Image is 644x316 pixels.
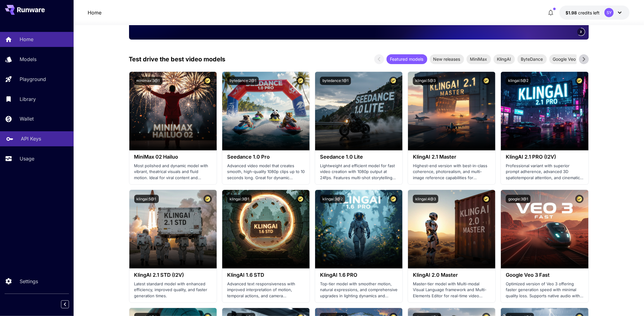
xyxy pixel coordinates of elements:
[20,95,36,103] p: Library
[66,299,74,310] div: Collapse sidebar
[517,56,547,62] span: ByteDance
[320,154,398,160] h3: Seedance 1.0 Lite
[134,163,212,181] p: Most polished and dynamic model with vibrant, theatrical visuals and fluid motion. Ideal for vira...
[413,163,490,181] p: Highest-end version with best-in-class coherence, photorealism, and multi-image reference capabil...
[430,56,464,62] span: New releases
[296,195,305,203] button: Certified Model – Vetted for best performance and includes a commercial license.
[88,9,102,16] a: Home
[578,10,600,15] span: credits left
[549,54,580,64] div: Google Veo
[134,154,212,160] h3: MiniMax 02 Hailuo
[315,72,402,150] img: alt
[566,10,600,16] div: $1.9805
[296,77,305,85] button: Certified Model – Vetted for best performance and includes a commercial license.
[315,190,402,268] img: alt
[20,115,34,122] p: Wallet
[134,272,212,278] h3: KlingAI 2.1 STD (I2V)
[222,72,310,150] img: alt
[408,190,495,268] img: alt
[575,195,584,203] button: Certified Model – Vetted for best performance and includes a commercial license.
[20,36,33,43] p: Home
[430,54,464,64] div: New releases
[517,54,547,64] div: ByteDance
[320,163,398,181] p: Lightweight and efficient model for fast video creation with 1080p output at 24fps. Features mult...
[413,154,490,160] h3: KlingAI 2.1 Master
[467,54,491,64] div: MiniMax
[387,56,427,62] span: Featured models
[413,77,438,85] button: klingai:5@3
[506,281,583,299] p: Optimized version of Veo 3 offering faster generation speed with minimal quality loss. Supports n...
[566,10,578,15] span: $1.98
[227,77,259,85] button: bytedance:2@1
[222,190,310,268] img: alt
[413,281,490,299] p: Master-tier model with Multi-modal Visual Language framework and Multi-Elements Editor for real-t...
[134,195,159,203] button: klingai:5@1
[549,56,580,62] span: Google Veo
[506,195,531,203] button: google:3@1
[506,77,531,85] button: klingai:5@2
[227,272,305,278] h3: KlingAI 1.6 STD
[129,190,217,268] img: alt
[493,54,515,64] div: KlingAI
[21,135,41,142] p: API Keys
[506,272,583,278] h3: Google Veo 3 Fast
[467,56,491,62] span: MiniMax
[227,195,252,203] button: klingai:3@1
[227,281,305,299] p: Advanced text responsiveness with improved interpretation of motion, temporal actions, and camera...
[387,54,427,64] div: Featured models
[204,195,212,203] button: Certified Model – Vetted for best performance and includes a commercial license.
[482,77,490,85] button: Certified Model – Vetted for best performance and includes a commercial license.
[320,281,398,299] p: Top-tier model with smoother motion, natural expressions, and comprehensive upgrades in lighting ...
[129,72,217,150] img: alt
[320,272,398,278] h3: KlingAI 1.6 PRO
[20,278,38,285] p: Settings
[204,77,212,85] button: Certified Model – Vetted for best performance and includes a commercial license.
[575,77,584,85] button: Certified Model – Vetted for best performance and includes a commercial license.
[389,195,398,203] button: Certified Model – Vetted for best performance and includes a commercial license.
[506,163,583,181] p: Professional variant with superior prompt adherence, advanced 3D spatiotemporal attention, and ci...
[501,72,588,150] img: alt
[501,190,588,268] img: alt
[320,195,345,203] button: klingai:3@2
[389,77,398,85] button: Certified Model – Vetted for best performance and includes a commercial license.
[604,8,614,17] div: SY
[506,154,583,160] h3: KlingAI 2.1 PRO (I2V)
[413,272,490,278] h3: KlingAI 2.0 Master
[227,154,305,160] h3: Seedance 1.0 Pro
[20,155,34,162] p: Usage
[61,300,69,308] button: Collapse sidebar
[320,77,351,85] button: bytedance:1@1
[580,29,582,34] span: 3
[482,195,490,203] button: Certified Model – Vetted for best performance and includes a commercial license.
[20,75,46,83] p: Playground
[493,56,515,62] span: KlingAI
[408,72,495,150] img: alt
[129,55,226,64] p: Test drive the best video models
[134,77,162,85] button: minimax:3@1
[134,281,212,299] p: Latest standard model with enhanced efficiency, improved quality, and faster generation times.
[227,163,305,181] p: Advanced video model that creates smooth, high-quality 1080p clips up to 10 seconds long. Great f...
[559,6,630,20] button: $1.9805SY
[88,9,102,16] nav: breadcrumb
[413,195,438,203] button: klingai:4@3
[20,56,36,63] p: Models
